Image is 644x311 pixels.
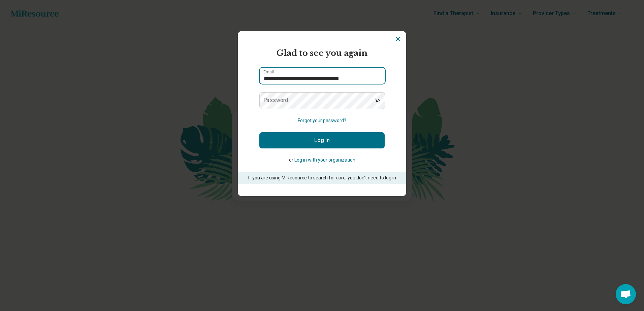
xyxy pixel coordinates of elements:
[259,47,385,59] h2: Glad to see you again
[370,92,385,108] button: Show password
[263,98,288,103] label: Password
[294,157,355,164] button: Log in with your organization
[247,174,397,181] p: If you are using MiResource to search for care, you don’t need to log in
[259,157,385,164] p: or
[394,35,402,43] button: Dismiss
[298,117,346,124] button: Forgot your password?
[263,70,274,74] label: Email
[238,31,406,196] section: Login Dialog
[259,132,385,148] button: Log In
